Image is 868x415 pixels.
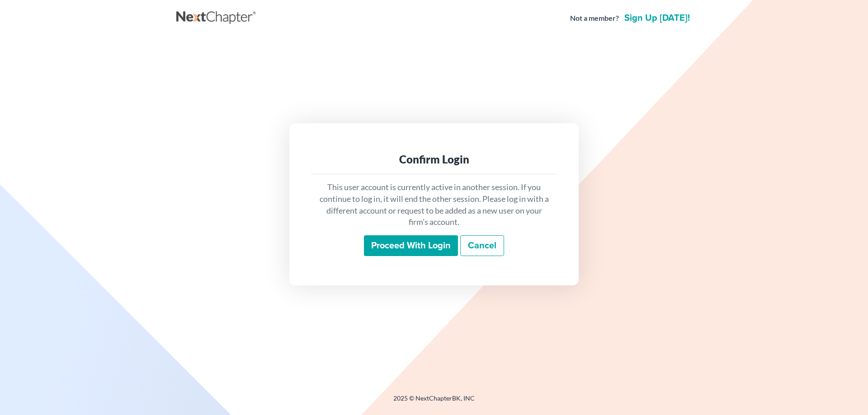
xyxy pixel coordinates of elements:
[318,152,550,167] div: Confirm Login
[623,14,692,23] a: Sign up [DATE]!
[570,13,619,23] strong: Not a member?
[460,235,504,256] a: Cancel
[176,394,692,410] div: 2025 © NextChapterBK, INC
[364,235,458,256] input: Proceed with login
[318,182,550,228] p: This user account is currently active in another session. If you continue to log in, it will end ...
